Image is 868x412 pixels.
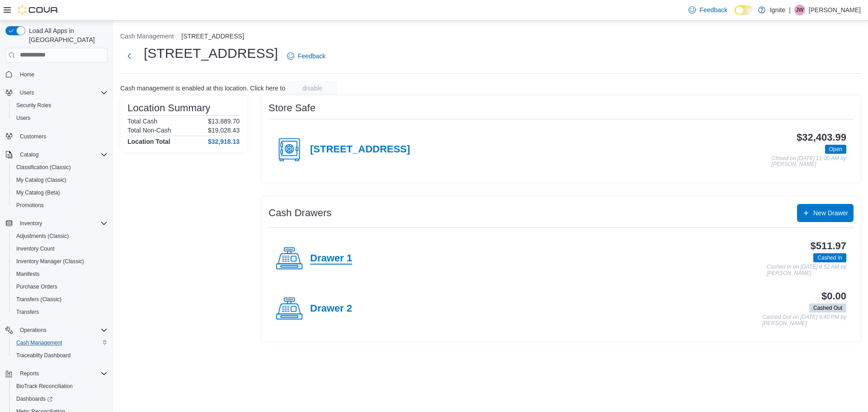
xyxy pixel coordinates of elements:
[16,102,51,109] span: Security Roles
[9,186,111,199] button: My Catalog (Beta)
[9,255,111,268] button: Inventory Manager (Classic)
[13,294,65,305] a: Transfers (Classic)
[735,5,754,15] input: Dark Mode
[9,242,111,255] button: Inventory Count
[269,103,316,114] h3: Store Safe
[811,241,846,251] h3: $511.97
[2,130,111,143] button: Customers
[208,127,240,134] p: $19,028.43
[821,291,846,302] h3: $0.00
[16,164,71,171] span: Classification (Classic)
[16,149,108,160] span: Catalog
[16,87,38,98] button: Users
[813,304,842,312] span: Cashed Out
[20,327,47,334] span: Operations
[9,293,111,306] button: Transfers (Classic)
[16,232,69,240] span: Adjustments (Classic)
[120,85,285,92] p: Cash management is enabled at this location. Click here to
[302,84,322,93] span: disable
[16,368,108,379] span: Reports
[127,118,157,125] h6: Total Cash
[809,303,846,313] span: Cashed Out
[13,113,108,123] span: Users
[127,103,210,114] h3: Location Summary
[16,114,30,122] span: Users
[16,296,61,303] span: Transfers (Classic)
[20,71,34,78] span: Home
[16,69,38,80] a: Home
[699,5,727,14] span: Feedback
[16,339,62,346] span: Cash Management
[20,89,34,96] span: Users
[2,86,111,99] button: Users
[9,112,111,124] button: Users
[120,32,861,43] nav: An example of EuiBreadcrumbs
[13,307,108,317] span: Transfers
[13,393,56,404] a: Dashboards
[9,268,111,280] button: Manifests
[735,15,735,15] span: Dark Mode
[25,26,108,44] span: Load All Apps in [GEOGRAPHIC_DATA]
[13,243,108,254] span: Inventory Count
[2,217,111,230] button: Inventory
[9,199,111,212] button: Promotions
[283,47,329,65] a: Feedback
[20,151,38,158] span: Catalog
[13,231,72,242] a: Adjustments (Classic)
[13,381,76,392] a: BioTrack Reconciliation
[9,380,111,393] button: BioTrack Reconciliation
[13,337,108,348] span: Cash Management
[13,100,108,111] span: Security Roles
[16,189,60,196] span: My Catalog (Beta)
[797,132,846,143] h3: $32,403.99
[18,5,59,14] img: Cova
[16,325,50,336] button: Operations
[13,200,47,211] a: Promotions
[13,256,88,267] a: Inventory Manager (Classic)
[127,138,170,145] h4: Location Total
[13,350,108,361] span: Traceabilty Dashboard
[13,175,70,185] a: My Catalog (Classic)
[13,294,108,305] span: Transfers (Classic)
[16,131,108,142] span: Customers
[269,208,331,218] h3: Cash Drawers
[2,68,111,81] button: Home
[16,368,42,379] button: Reports
[20,220,42,227] span: Inventory
[13,162,108,173] span: Classification (Classic)
[16,87,108,98] span: Users
[13,337,66,348] a: Cash Management
[16,218,46,229] button: Inventory
[16,131,50,142] a: Customers
[829,145,842,153] span: Open
[9,161,111,174] button: Classification (Classic)
[9,230,111,242] button: Adjustments (Classic)
[310,303,352,315] h4: Drawer 2
[16,308,39,316] span: Transfers
[13,231,108,242] span: Adjustments (Classic)
[796,5,803,15] span: JW
[767,264,846,276] p: Cashed In on [DATE] 8:52 AM by [PERSON_NAME]
[13,187,108,198] span: My Catalog (Beta)
[9,393,111,405] a: Dashboards
[120,47,138,65] button: Next
[794,5,805,15] div: Joshua Woodham
[16,245,55,252] span: Inventory Count
[9,174,111,186] button: My Catalog (Classic)
[13,200,108,211] span: Promotions
[310,253,352,265] h4: Drawer 1
[13,350,74,361] a: Traceabilty Dashboard
[13,269,108,279] span: Manifests
[16,176,66,184] span: My Catalog (Classic)
[16,270,39,278] span: Manifests
[13,281,108,292] span: Purchase Orders
[9,336,111,349] button: Cash Management
[127,127,171,134] h6: Total Non-Cash
[208,118,240,125] p: $13,889.70
[20,370,39,377] span: Reports
[2,324,111,336] button: Operations
[13,381,108,392] span: BioTrack Reconciliation
[16,258,84,265] span: Inventory Manager (Classic)
[2,367,111,380] button: Reports
[16,218,108,229] span: Inventory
